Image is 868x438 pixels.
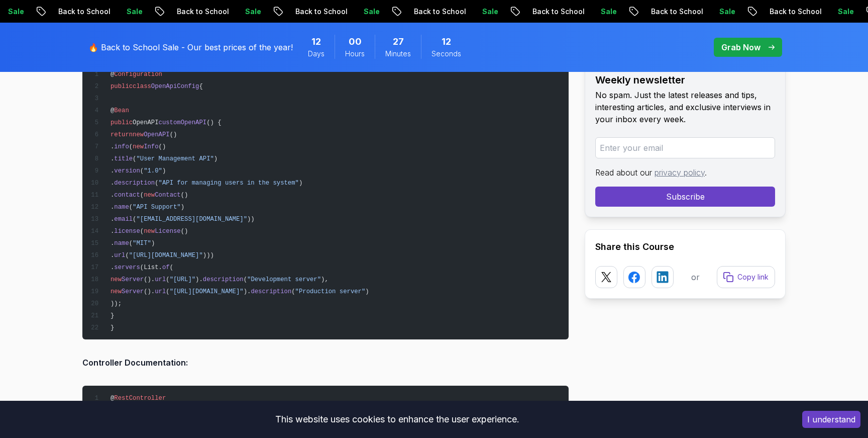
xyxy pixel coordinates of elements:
[385,49,411,59] span: Minutes
[657,7,689,17] p: Sale
[114,228,140,235] span: license
[203,276,244,283] span: description
[299,180,302,187] span: )
[311,35,321,49] span: 12 Days
[111,312,114,319] span: }
[114,167,140,174] span: version
[159,143,166,150] span: ()
[181,228,188,235] span: ()
[301,7,333,17] p: Sale
[111,228,114,235] span: .
[170,276,195,283] span: "[URL]"
[88,41,293,53] p: 🔥 Back to School Sale - Our best prices of the year!
[595,166,775,179] p: Read about our .
[111,288,122,295] span: new
[140,264,162,271] span: (List.
[144,228,155,235] span: new
[111,252,114,259] span: .
[162,167,166,174] span: )
[144,288,155,295] span: ().
[144,276,155,283] span: ().
[111,276,122,283] span: new
[170,131,177,138] span: ()
[166,276,169,283] span: (
[538,7,570,17] p: Sale
[111,192,114,199] span: .
[595,89,775,125] p: No spam. Just the latest releases and tips, interesting articles, and exclusive interviews in you...
[64,7,96,17] p: Sale
[111,143,114,150] span: .
[133,240,151,247] span: "MIT"
[111,119,133,126] span: public
[707,7,775,17] p: Back to School
[114,143,129,150] span: info
[247,276,321,283] span: "Development server"
[111,324,114,331] span: }
[114,240,129,247] span: name
[206,119,221,126] span: () {
[133,216,136,223] span: (
[114,395,166,402] span: RestController
[181,204,184,211] span: )
[111,204,114,211] span: .
[133,131,144,138] span: new
[159,119,207,126] span: customOpenAPI
[82,358,188,368] strong: Controller Documentation:
[8,408,787,430] div: This website uses cookies to enhance the user experience.
[775,7,807,17] p: Sale
[129,252,203,259] span: "[URL][DOMAIN_NAME]"
[114,264,140,271] span: servers
[114,192,140,199] span: contact
[133,204,181,211] span: "API Support"
[721,41,761,53] p: Grab Now
[129,204,133,211] span: (
[111,83,133,90] span: public
[114,155,133,162] span: title
[122,288,144,295] span: Server
[393,35,404,49] span: 27 Minutes
[114,216,133,223] span: email
[111,264,114,271] span: .
[365,288,369,295] span: )
[140,167,144,174] span: (
[170,288,244,295] span: "[URL][DOMAIN_NAME]"
[214,155,218,162] span: )
[144,131,169,138] span: OpenAPI
[199,83,202,90] span: {
[431,49,461,59] span: Seconds
[133,119,158,126] span: OpenAPI
[595,187,775,207] button: Subscribe
[114,252,125,259] span: url
[345,49,365,59] span: Hours
[151,240,155,247] span: )
[717,266,775,288] button: Copy link
[155,180,158,187] span: (
[111,216,114,223] span: .
[144,167,162,174] span: "1.0"
[122,276,144,283] span: Server
[125,252,129,259] span: (
[111,240,114,247] span: .
[114,180,155,187] span: description
[111,131,133,138] span: return
[170,264,173,271] span: (
[321,276,329,283] span: ),
[114,204,129,211] span: name
[737,272,769,282] p: Copy link
[595,240,775,254] h2: Share this Course
[136,155,213,162] span: "User Management API"
[442,35,451,49] span: 12 Seconds
[111,71,114,78] span: @
[244,288,251,295] span: ).
[470,7,538,17] p: Back to School
[349,35,362,49] span: 0 Hours
[136,216,247,223] span: "[EMAIL_ADDRESS][DOMAIN_NAME]"
[166,288,169,295] span: (
[133,143,144,150] span: new
[244,276,247,283] span: (
[155,288,166,295] span: url
[155,228,180,235] span: License
[162,264,170,271] span: of
[233,7,301,17] p: Back to School
[114,7,182,17] p: Back to School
